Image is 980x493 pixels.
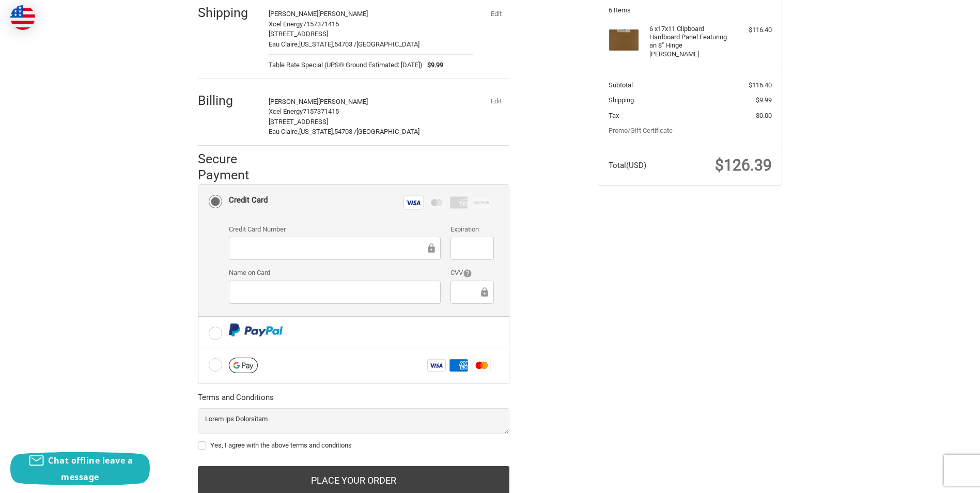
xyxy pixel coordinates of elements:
span: Eau Claire, [269,40,299,48]
button: Chat offline leave a message [10,452,150,485]
div: Credit Card [229,192,268,209]
span: Xcel Energy [269,20,303,28]
span: Eau Claire, [269,128,299,135]
div: $116.40 [731,25,772,35]
span: $116.40 [749,81,772,89]
span: Shipping [609,96,634,104]
span: [STREET_ADDRESS] [269,30,328,38]
textarea: Lorem ips Dolorsitam Consectet adipisc Elit sed doei://tem.23i89.utl Etdolor ma aliq://eni.13a77.... [198,408,509,434]
label: Yes, I agree with the above terms and conditions [198,441,509,450]
span: [US_STATE], [299,40,334,48]
span: [PERSON_NAME] [318,98,368,105]
iframe: Secure Credit Card Frame - Cardholder Name [236,286,433,298]
img: Google Pay icon [229,358,258,373]
span: 7157371415 [303,20,339,28]
h2: Shipping [198,5,258,21]
h2: Billing [198,93,258,109]
span: Table Rate Special (UPS® Ground Estimated: [DATE]) [269,60,423,70]
span: [STREET_ADDRESS] [269,118,328,126]
label: CVV [450,268,493,278]
iframe: Secure Credit Card Frame - Credit Card Number [236,242,426,254]
h4: 6 x 17x11 Clipboard Hardboard Panel Featuring an 8" Hinge [PERSON_NAME] [649,25,728,58]
button: Edit [483,6,509,21]
span: Subtotal [609,81,633,89]
span: Chat offline leave a message [48,455,133,483]
h2: Secure Payment [198,151,268,183]
label: Name on Card [229,268,441,278]
span: Tax [609,112,619,119]
img: duty and tax information for United States [10,5,35,30]
span: $9.99 [423,60,444,70]
span: 54703 / [334,128,356,135]
span: [GEOGRAPHIC_DATA] [356,128,419,135]
span: [GEOGRAPHIC_DATA] [356,40,419,48]
span: [US_STATE], [299,128,334,135]
label: Credit Card Number [229,224,441,235]
span: [PERSON_NAME] [269,10,318,18]
a: Promo/Gift Certificate [609,127,673,134]
h3: 6 Items [609,6,772,14]
iframe: Secure Credit Card Frame - CVV [458,286,478,298]
label: Expiration [450,224,493,235]
span: Xcel Energy [269,107,303,115]
span: 54703 / [334,40,356,48]
span: $9.99 [756,96,772,104]
legend: Terms and Conditions [198,392,274,408]
span: 7157371415 [303,107,339,115]
span: $126.39 [715,156,772,174]
span: [PERSON_NAME] [269,98,318,105]
span: Total (USD) [609,161,646,170]
span: $0.00 [756,112,772,119]
img: PayPal icon [229,323,283,336]
button: Edit [483,94,509,109]
span: [PERSON_NAME] [318,10,368,18]
iframe: Secure Credit Card Frame - Expiration Date [458,242,486,254]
